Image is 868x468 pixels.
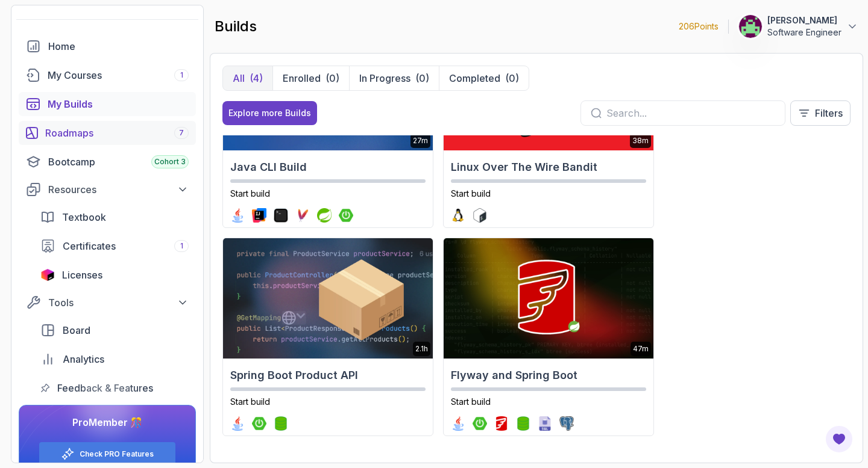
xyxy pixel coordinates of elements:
[48,155,189,169] div: Bootcamp
[39,442,176,466] button: Check PRO Features
[222,101,317,125] button: Explore more Builds
[815,106,843,120] p: Filters
[451,367,646,384] h2: Flyway and Spring Boot
[274,416,288,431] img: spring-data-jpa logo
[19,92,196,116] a: builds
[339,208,353,223] img: spring-boot logo
[439,66,529,90] button: Completed(0)
[451,159,646,176] h2: Linux Over The Wire Bandit
[317,208,332,223] img: spring logo
[19,63,196,87] a: courses
[415,71,429,85] div: (0)
[62,210,106,224] span: Textbook
[33,347,196,371] a: analytics
[223,66,272,90] button: All(4)
[63,352,104,366] span: Analytics
[62,268,102,282] span: Licenses
[559,416,574,431] img: postgres logo
[230,416,245,431] img: java logo
[33,263,196,287] a: licenses
[516,416,530,431] img: spring-data-jpa logo
[451,396,491,407] span: Start build
[274,208,288,223] img: terminal logo
[33,318,196,342] a: board
[19,179,196,200] button: Resources
[451,416,465,431] img: java logo
[449,71,500,85] p: Completed
[505,71,519,85] div: (0)
[230,208,245,223] img: java logo
[349,66,439,90] button: In Progress(0)
[415,344,428,354] p: 2.1h
[230,396,270,407] span: Start build
[679,20,719,32] p: 206 Points
[252,208,266,223] img: intellij logo
[154,157,186,167] span: Cohort 3
[325,71,339,85] div: (0)
[80,449,154,459] a: Check PRO Features
[473,416,487,431] img: spring-boot logo
[767,14,841,26] p: [PERSON_NAME]
[57,381,153,395] span: Feedback & Features
[272,66,349,90] button: Enrolled(0)
[413,136,428,146] p: 27m
[19,292,196,313] button: Tools
[250,71,263,85] div: (4)
[451,188,491,199] span: Start build
[738,14,858,38] button: user profile image[PERSON_NAME]Software Engineer
[790,100,851,126] button: Filters
[494,416,509,431] img: flyway logo
[19,34,196,58] a: home
[33,234,196,258] a: certificates
[63,323,90,337] span: Board
[33,376,196,400] a: feedback
[45,126,189,140] div: Roadmaps
[48,39,189,54] div: Home
[767,26,841,38] p: Software Engineer
[283,71,321,85] p: Enrolled
[606,106,775,120] input: Search...
[473,208,487,223] img: bash logo
[63,239,116,253] span: Certificates
[252,416,266,431] img: spring-boot logo
[48,182,189,197] div: Resources
[443,238,654,436] a: Flyway and Spring Boot card47mFlyway and Spring BootStart buildjava logospring-boot logoflyway lo...
[739,15,762,38] img: user profile image
[215,17,257,36] h2: builds
[825,425,854,454] button: Open Feedback Button
[451,208,465,223] img: linux logo
[48,295,189,310] div: Tools
[632,136,649,146] p: 38m
[48,68,189,82] div: My Courses
[48,97,189,111] div: My Builds
[40,269,55,281] img: jetbrains icon
[444,238,653,359] img: Flyway and Spring Boot card
[230,188,270,199] span: Start build
[19,150,196,174] a: bootcamp
[230,159,426,176] h2: Java CLI Build
[228,107,311,119] div: Explore more Builds
[33,205,196,229] a: textbook
[295,208,310,223] img: maven logo
[223,238,433,359] img: Spring Boot Product API card
[538,416,552,431] img: sql logo
[19,121,196,145] a: roadmaps
[359,71,410,85] p: In Progress
[180,241,183,251] span: 1
[179,128,184,138] span: 7
[230,367,426,384] h2: Spring Boot Product API
[233,71,245,85] p: All
[180,70,183,80] span: 1
[633,344,649,354] p: 47m
[222,238,433,436] a: Spring Boot Product API card2.1hSpring Boot Product APIStart buildjava logospring-boot logospring...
